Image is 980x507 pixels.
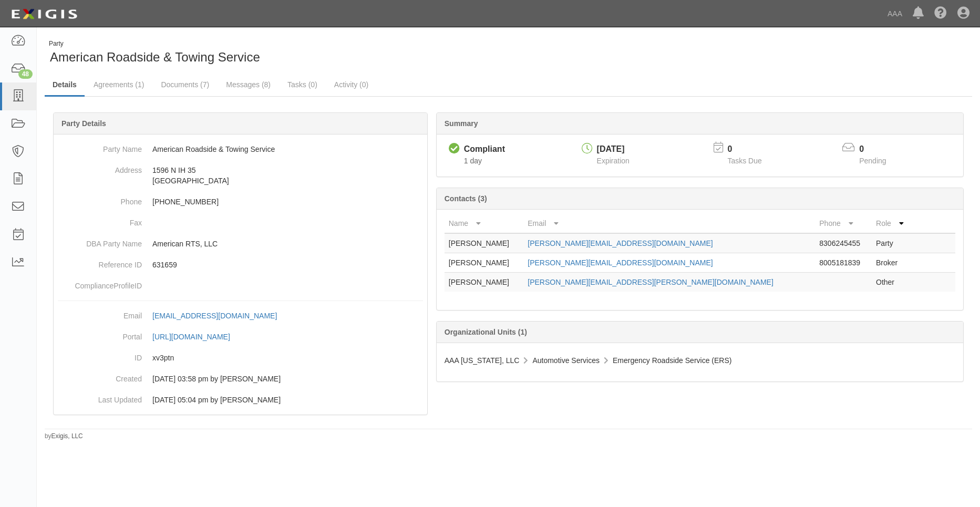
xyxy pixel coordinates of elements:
[58,160,142,175] dt: Address
[872,253,913,273] td: Broker
[58,191,423,212] dd: [PHONE_NUMBER]
[528,278,773,286] a: [PERSON_NAME][EMAIL_ADDRESS][PERSON_NAME][DOMAIN_NAME]
[45,39,501,66] div: American Roadside & Towing Service
[523,214,815,233] th: Email
[58,389,142,405] dt: Last Updated
[8,5,80,24] img: logo-5460c22ac91f19d4615b14bd174203de0afe785f0fc80cf4dbbc73dc1793850b.png
[45,74,85,97] a: Details
[445,253,524,273] td: [PERSON_NAME]
[445,356,520,365] span: AAA [US_STATE], LLC
[815,214,872,233] th: Phone
[51,432,83,440] a: Exigis, LLC
[58,347,142,363] dt: ID
[58,347,423,368] dd: xv3ptn
[449,143,460,154] i: Compliant
[152,239,423,249] p: American RTS, LLC
[152,311,277,321] div: [EMAIL_ADDRESS][DOMAIN_NAME]
[58,233,142,249] dt: DBA Party Name
[58,254,142,270] dt: Reference ID
[218,74,278,95] a: Messages (8)
[464,143,505,156] div: Compliant
[445,328,527,336] b: Organizational Units (1)
[280,74,325,95] a: Tasks (0)
[815,233,872,253] td: 8306245455
[58,389,423,410] dd: 11/25/2024 05:04 pm by Benjamin Tully
[18,69,33,79] div: 48
[597,143,630,156] div: [DATE]
[58,139,142,154] dt: Party Name
[727,143,775,156] p: 0
[445,233,524,253] td: [PERSON_NAME]
[58,368,423,389] dd: 10/03/2023 03:58 pm by Samantha Molina
[445,273,524,292] td: [PERSON_NAME]
[152,312,288,320] a: [EMAIL_ADDRESS][DOMAIN_NAME]
[58,139,423,160] dd: American Roadside & Towing Service
[532,356,600,365] span: Automotive Services
[882,3,907,24] a: AAA
[445,194,487,203] b: Contacts (3)
[49,39,260,48] div: Party
[934,7,947,20] i: Help Center - Complianz
[872,233,913,253] td: Party
[872,273,913,292] td: Other
[464,157,482,165] span: Since 09/24/2025
[58,160,423,191] dd: 1596 N IH 35 [GEOGRAPHIC_DATA]
[153,74,217,95] a: Documents (7)
[58,212,142,228] dt: Fax
[613,356,731,365] span: Emergency Roadside Service (ERS)
[445,214,524,233] th: Name
[859,157,886,165] span: Pending
[528,258,713,267] a: [PERSON_NAME][EMAIL_ADDRESS][DOMAIN_NAME]
[58,305,142,321] dt: Email
[58,368,142,384] dt: Created
[58,275,142,291] dt: ComplianceProfileID
[859,143,899,156] p: 0
[597,157,630,165] span: Expiration
[61,119,106,128] b: Party Details
[815,253,872,273] td: 8005181839
[45,432,83,441] small: by
[152,333,242,341] a: [URL][DOMAIN_NAME]
[58,326,142,342] dt: Portal
[50,50,260,64] span: American Roadside & Towing Service
[58,191,142,207] dt: Phone
[445,119,478,128] b: Summary
[86,74,152,95] a: Agreements (1)
[152,260,423,270] p: 631659
[727,157,761,165] span: Tasks Due
[872,214,913,233] th: Role
[528,239,713,247] a: [PERSON_NAME][EMAIL_ADDRESS][DOMAIN_NAME]
[326,74,376,95] a: Activity (0)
